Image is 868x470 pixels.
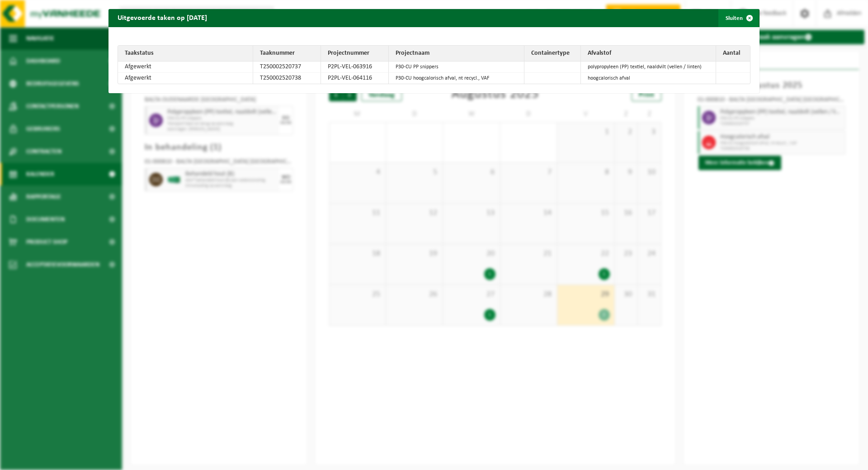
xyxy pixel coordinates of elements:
th: Afvalstof [581,46,716,62]
td: P30-CU PP snippers [389,62,524,73]
button: Sluiten [718,9,759,27]
th: Projectnummer [321,46,389,62]
th: Taakstatus [118,46,253,62]
td: T250002520738 [253,73,321,84]
th: Taaknummer [253,46,321,62]
td: Afgewerkt [118,73,253,84]
th: Aantal [716,46,750,62]
th: Containertype [524,46,581,62]
td: T250002520737 [253,62,321,73]
td: hoogcalorisch afval [581,73,716,84]
td: Afgewerkt [118,62,253,73]
td: polypropyleen (PP) textiel, naaldvilt (vellen / linten) [581,62,716,73]
td: P2PL-VEL-064116 [321,73,389,84]
td: P2PL-VEL-063916 [321,62,389,73]
h2: Uitgevoerde taken op [DATE] [108,9,216,26]
td: P30-CU hoogcalorisch afval, nt recycl., VAF [389,73,524,84]
th: Projectnaam [389,46,524,62]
